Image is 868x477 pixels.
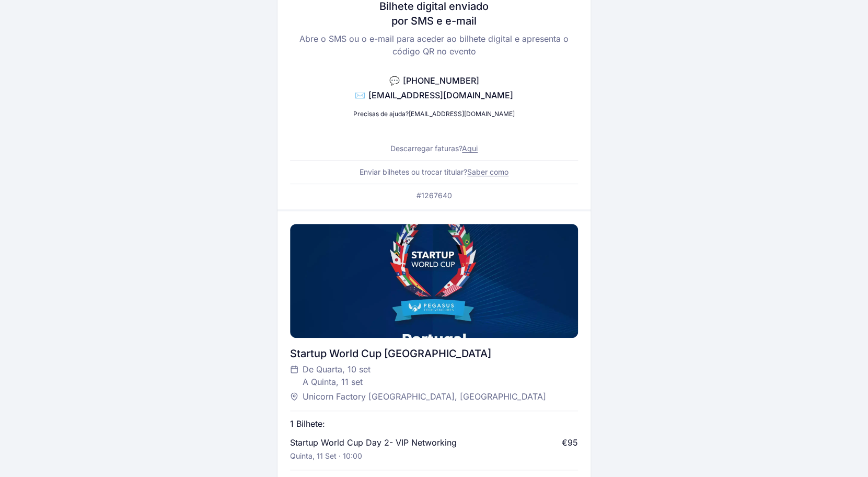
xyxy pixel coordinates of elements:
p: Enviar bilhetes ou trocar titular? [360,167,508,177]
span: Unicorn Factory [GEOGRAPHIC_DATA], [GEOGRAPHIC_DATA] [303,390,546,403]
p: 1 Bilhete: [290,417,325,430]
h3: por SMS e e-mail [391,14,477,28]
span: [PHONE_NUMBER] [403,75,479,86]
p: Quinta, 11 set · 10:00 [290,451,362,461]
span: ✉️ [355,90,365,100]
a: Aqui [462,144,478,153]
p: Descarregar faturas? [390,143,478,154]
span: Precisas de ajuda? [353,110,409,118]
p: #1267640 [416,190,452,201]
a: [EMAIL_ADDRESS][DOMAIN_NAME] [409,110,515,118]
span: [EMAIL_ADDRESS][DOMAIN_NAME] [368,90,513,100]
span: 💬 [389,75,400,86]
p: Abre o SMS ou o e-mail para aceder ao bilhete digital e apresenta o código QR no evento [290,32,578,58]
a: Saber como [467,167,508,176]
div: €95 [562,436,578,449]
div: Startup World Cup [GEOGRAPHIC_DATA] [290,346,578,361]
span: De Quarta, 10 set A Quinta, 11 set [303,363,371,388]
p: Startup World Cup Day 2- VIP Networking [290,436,457,449]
